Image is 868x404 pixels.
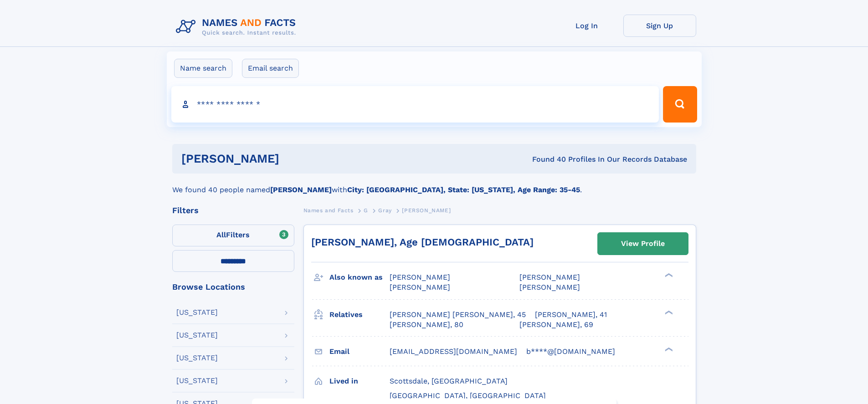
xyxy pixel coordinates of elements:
[270,185,332,194] b: [PERSON_NAME]
[242,59,299,78] label: Email search
[176,309,218,316] div: [US_STATE]
[519,320,593,330] a: [PERSON_NAME], 69
[663,272,673,278] div: ❯
[311,236,534,248] a: [PERSON_NAME], Age [DEMOGRAPHIC_DATA]
[329,270,390,285] h3: Also known as
[174,59,232,78] label: Name search
[172,15,303,39] img: Logo Names and Facts
[663,86,697,123] button: Search Button
[329,373,390,389] h3: Lived in
[329,344,390,359] h3: Email
[390,377,508,385] span: Scottsdale, [GEOGRAPHIC_DATA]
[329,307,390,322] h3: Relatives
[172,206,294,215] div: Filters
[171,86,659,123] input: search input
[364,205,368,216] a: G
[519,273,580,281] span: [PERSON_NAME]
[663,309,673,315] div: ❯
[390,347,517,356] span: [EMAIL_ADDRESS][DOMAIN_NAME]
[390,391,546,400] span: [GEOGRAPHIC_DATA], [GEOGRAPHIC_DATA]
[303,205,354,216] a: Names and Facts
[176,332,218,339] div: [US_STATE]
[623,15,696,37] a: Sign Up
[663,346,673,352] div: ❯
[390,283,450,291] span: [PERSON_NAME]
[390,320,463,330] a: [PERSON_NAME], 80
[598,233,688,255] a: View Profile
[390,273,450,281] span: [PERSON_NAME]
[378,207,391,214] span: Gray
[181,153,406,164] h1: [PERSON_NAME]
[402,207,451,214] span: [PERSON_NAME]
[519,283,580,291] span: [PERSON_NAME]
[172,174,696,195] div: We found 40 people named with .
[216,230,226,239] span: All
[406,154,687,164] div: Found 40 Profiles In Our Records Database
[535,310,607,320] a: [PERSON_NAME], 41
[176,354,218,362] div: [US_STATE]
[176,377,218,384] div: [US_STATE]
[364,207,368,214] span: G
[390,310,526,320] a: [PERSON_NAME] [PERSON_NAME], 45
[172,283,294,291] div: Browse Locations
[172,225,294,246] label: Filters
[621,233,665,254] div: View Profile
[378,205,391,216] a: Gray
[550,15,623,37] a: Log In
[347,185,580,194] b: City: [GEOGRAPHIC_DATA], State: [US_STATE], Age Range: 35-45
